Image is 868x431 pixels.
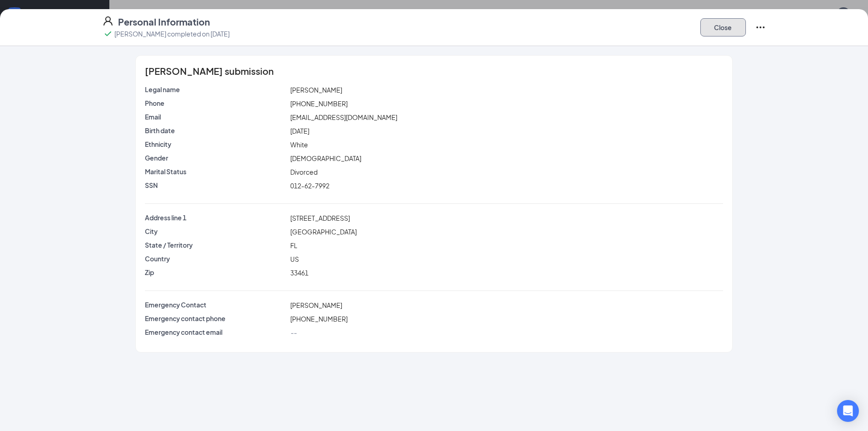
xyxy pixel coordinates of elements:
span: US [290,255,299,263]
p: City [145,227,287,236]
span: FL [290,241,297,249]
span: 33461 [290,269,308,277]
p: Legal name [145,85,287,94]
p: Emergency Contact [145,300,287,309]
div: Open Intercom Messenger [837,400,859,422]
p: State / Territory [145,240,287,249]
span: [GEOGRAPHIC_DATA] [290,228,357,236]
span: Divorced [290,168,318,176]
span: 012-62-7992 [290,182,329,190]
button: Close [700,18,746,36]
span: [EMAIL_ADDRESS][DOMAIN_NAME] [290,113,397,121]
svg: Checkmark [103,28,113,39]
span: [DATE] [290,127,309,135]
span: [STREET_ADDRESS] [290,214,350,222]
p: Ethnicity [145,140,287,149]
p: Country [145,254,287,263]
p: Marital Status [145,167,287,176]
p: Zip [145,268,287,277]
span: [PHONE_NUMBER] [290,99,348,108]
p: Emergency contact phone [145,314,287,323]
h4: Personal Information [118,16,210,28]
span: [PERSON_NAME] [290,86,342,94]
p: SSN [145,181,287,190]
span: [PERSON_NAME] submission [145,67,274,76]
span: White [290,140,308,149]
svg: User [103,16,113,26]
svg: Ellipses [755,22,766,33]
span: [DEMOGRAPHIC_DATA] [290,154,361,162]
span: [PERSON_NAME] [290,301,342,309]
p: Birth date [145,126,287,135]
p: Address line 1 [145,213,287,222]
span: -- [290,328,297,337]
span: [PHONE_NUMBER] [290,315,348,323]
p: Email [145,112,287,121]
p: Gender [145,153,287,162]
p: [PERSON_NAME] completed on [DATE] [114,29,230,38]
p: Phone [145,99,287,108]
p: Emergency contact email [145,327,287,337]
